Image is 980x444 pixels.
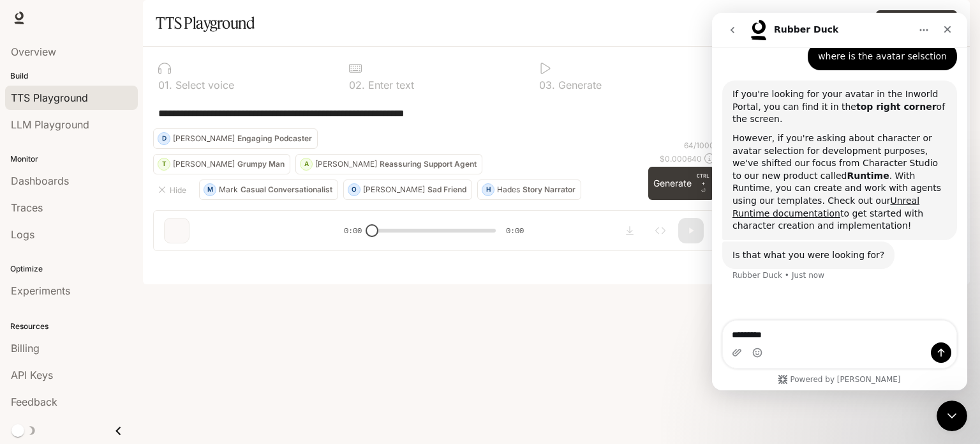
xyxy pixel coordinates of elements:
p: Hades [497,186,520,194]
div: O [348,180,360,200]
p: $ 0.000640 [660,153,702,164]
iframe: Intercom live chat [712,13,967,390]
button: Clone Voice [876,10,957,36]
p: 0 3 . [539,80,555,90]
div: D [158,128,170,149]
iframe: Intercom live chat [937,401,967,431]
p: Sad Friend [427,186,466,194]
p: Select voice [172,80,234,90]
p: Reassuring Support Agent [380,160,477,168]
p: Generate [555,80,602,90]
p: [PERSON_NAME] [173,160,235,168]
button: A[PERSON_NAME]Reassuring Support Agent [295,154,482,174]
p: 0 1 . [158,80,172,90]
p: [PERSON_NAME] [363,186,425,194]
div: H [482,180,494,200]
p: [PERSON_NAME] [173,135,235,142]
p: 0 2 . [349,80,365,90]
p: 64 / 1000 [684,140,715,151]
button: Hide [153,180,194,200]
div: M [204,180,216,200]
button: D[PERSON_NAME]Engaging Podcaster [153,128,318,149]
div: T [158,154,170,174]
button: HHadesStory Narrator [477,180,581,200]
button: T[PERSON_NAME]Grumpy Man [153,154,290,174]
p: ⏎ [697,172,709,195]
p: [PERSON_NAME] [315,160,377,168]
h1: TTS Playground [156,10,255,36]
p: Casual Conversationalist [241,186,332,194]
p: CTRL + [697,172,709,187]
button: GenerateCTRL +⏎ [648,167,715,200]
p: Enter text [365,80,414,90]
p: Engaging Podcaster [237,135,312,142]
button: MMarkCasual Conversationalist [199,180,338,200]
button: O[PERSON_NAME]Sad Friend [343,180,472,200]
p: Story Narrator [523,186,575,194]
p: Grumpy Man [237,160,285,168]
p: Mark [219,186,238,194]
div: A [301,154,312,174]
